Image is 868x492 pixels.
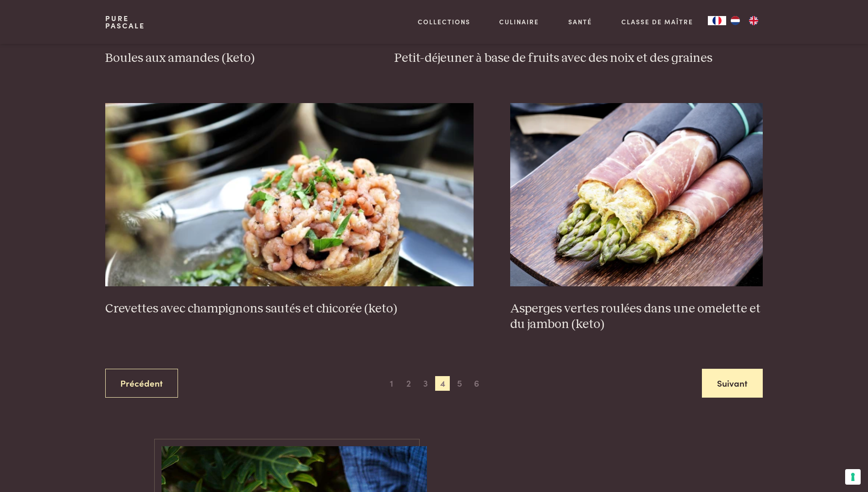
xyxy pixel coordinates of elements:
[435,376,450,391] span: 4
[452,376,467,391] span: 5
[702,369,763,398] a: Suivant
[510,301,763,333] h3: Asperges vertes roulées dans une omelette et du jambon (keto)
[418,17,470,27] a: Collections
[726,16,763,25] ul: Language list
[105,50,358,66] h3: Boules aux amandes (keto)
[510,103,763,286] img: Asperges vertes roulées dans une omelette et du jambon (keto)
[510,103,763,333] a: Asperges vertes roulées dans une omelette et du jambon (keto) Asperges vertes roulées dans une om...
[105,369,178,398] a: Précédent
[621,17,693,27] a: Classe de maître
[708,16,726,25] div: Language
[744,16,763,25] a: EN
[568,17,592,27] a: Santé
[708,16,763,25] aside: Language selected: Français
[105,103,474,317] a: Crevettes avec champignons sautés et chicorée (keto) Crevettes avec champignons sautés et chicoré...
[708,16,726,25] a: FR
[469,376,484,391] span: 6
[726,16,744,25] a: NL
[499,17,539,27] a: Culinaire
[845,469,861,485] button: Vos préférences en matière de consentement pour les technologies de suivi
[418,376,433,391] span: 3
[384,376,399,391] span: 1
[401,376,416,391] span: 2
[394,50,763,66] h3: Petit-déjeuner à base de fruits avec des noix et des graines
[105,103,474,286] img: Crevettes avec champignons sautés et chicorée (keto)
[105,15,145,29] a: PurePascale
[105,301,474,317] h3: Crevettes avec champignons sautés et chicorée (keto)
